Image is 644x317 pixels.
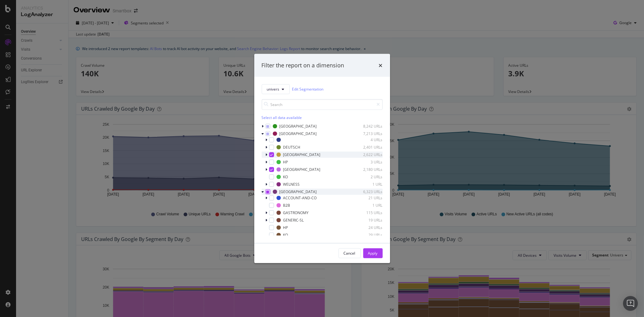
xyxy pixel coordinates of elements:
input: Search [262,99,383,110]
div: Open Intercom Messenger [623,296,638,311]
div: KO [283,174,288,180]
div: [GEOGRAPHIC_DATA] [283,167,321,172]
div: 4 URLs [352,137,383,142]
div: 2 URLs [352,174,383,180]
div: KO [283,232,288,238]
div: [GEOGRAPHIC_DATA] [280,131,317,136]
div: 2,401 URLs [352,145,383,150]
div: 115 URLs [352,210,383,215]
div: Cancel [344,251,355,256]
div: Apply [368,251,378,256]
div: 29 URLs [352,232,383,238]
div: [GEOGRAPHIC_DATA] [280,189,317,194]
div: 2,622 URLs [352,152,383,157]
div: times [379,61,383,70]
span: univers [267,87,280,92]
div: ACCOUNT-AND-CO [283,195,317,201]
div: HP [283,225,288,230]
div: WELNESS [283,182,300,187]
div: 7,213 URLs [352,131,383,136]
div: 21 URLs [352,195,383,201]
button: univers [262,84,290,94]
div: B2B [283,203,290,208]
div: DEUTSCH [283,145,301,150]
div: 1 URL [352,203,383,208]
div: [GEOGRAPHIC_DATA] [283,152,321,157]
div: Filter the report on a dimension [262,61,344,70]
div: 24 URLs [352,225,383,230]
div: 8,242 URLs [352,124,383,129]
div: 6,323 URLs [352,189,383,194]
div: 3 URLs [352,159,383,165]
div: GASTRONOMY [283,210,309,215]
div: modal [254,54,390,263]
div: 19 URLs [352,218,383,223]
button: Cancel [339,248,361,258]
div: Select all data available [262,115,383,120]
div: [GEOGRAPHIC_DATA] [280,124,317,129]
div: 2,180 URLs [352,167,383,172]
button: Apply [363,248,383,258]
div: 1 URL [352,182,383,187]
div: HP [283,159,288,165]
a: Edit Segmentation [292,86,324,92]
div: GENERIC-SL [283,218,304,223]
